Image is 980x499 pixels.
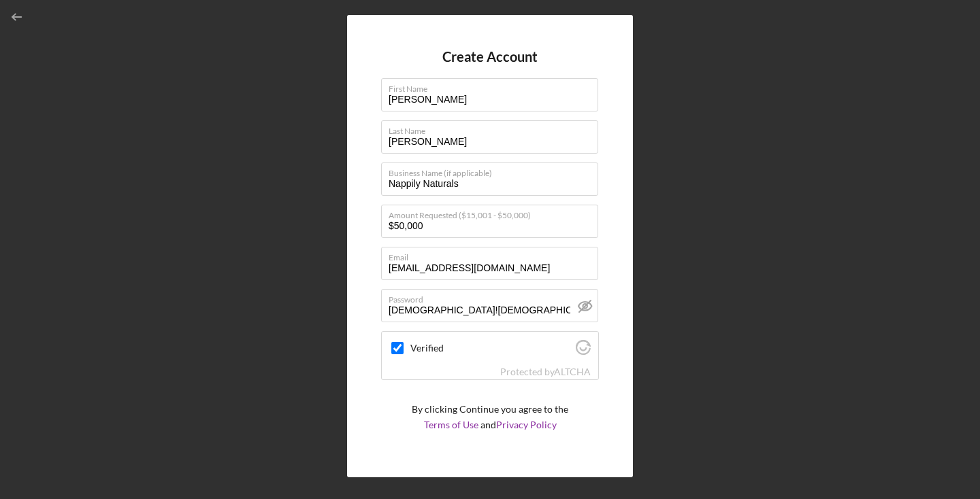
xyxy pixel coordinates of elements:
[389,205,598,220] label: Amount Requested ($15,001 - $50,000)
[389,79,598,94] label: First Name
[389,163,598,178] label: Business Name (if applicable)
[389,121,598,136] label: Last Name
[500,366,591,377] div: Protected by
[389,290,598,305] label: Password
[496,419,557,430] a: Privacy Policy
[576,345,591,357] a: Visit Altcha.org
[424,419,478,430] a: Terms of Use
[412,402,568,432] p: By clicking Continue you agree to the and
[442,49,538,65] h4: Create Account
[410,343,572,354] label: Verified
[389,247,598,262] label: Email
[554,366,591,377] a: Visit Altcha.org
